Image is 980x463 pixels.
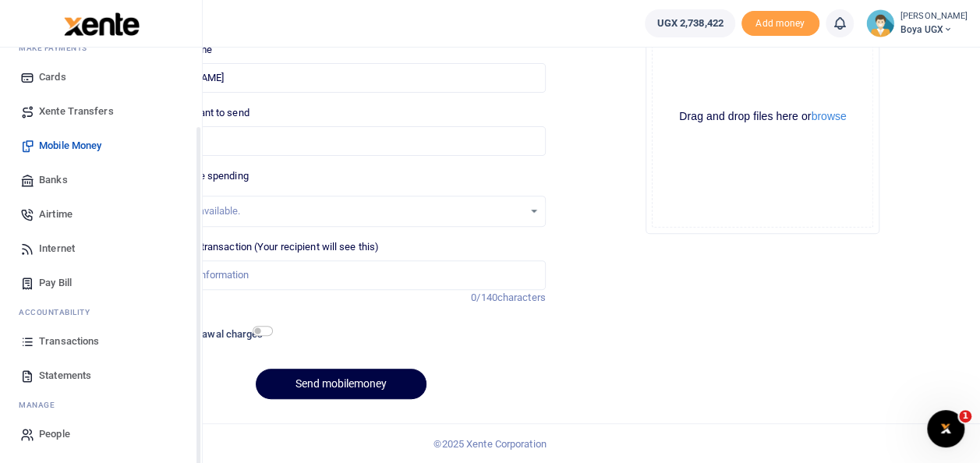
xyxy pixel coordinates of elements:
li: M [12,393,189,417]
img: profile-user [866,9,894,37]
a: Add money [741,16,819,28]
button: browse [811,111,846,122]
a: Mobile Money [12,129,189,163]
a: Statements [12,359,189,393]
span: Boya UGX [900,23,968,37]
a: logo-small logo-large logo-large [62,17,140,29]
a: UGX 2,738,422 [645,9,734,37]
div: No options available. [147,203,522,219]
a: Cards [12,60,189,94]
iframe: Intercom live chat [927,410,964,447]
span: Transactions [39,334,99,349]
span: anage [27,399,55,411]
span: Pay Bill [39,275,72,291]
input: UGX [136,126,545,156]
a: Xente Transfers [12,94,189,129]
label: Memo for this transaction (Your recipient will see this) [136,239,379,255]
li: Ac [12,300,189,324]
div: Drag and drop files here or [653,109,872,124]
li: Wallet ballance [639,9,741,37]
span: Statements [39,368,91,383]
small: [PERSON_NAME] [900,10,968,23]
span: 0/140 [471,292,497,303]
img: logo-large [64,12,140,36]
span: Mobile Money [39,138,101,154]
span: ake Payments [27,42,87,54]
span: characters [497,292,546,303]
span: Internet [39,241,75,256]
button: Send mobilemoney [256,369,426,399]
input: Enter extra information [136,260,545,290]
a: Airtime [12,197,189,231]
span: 1 [959,410,971,422]
li: Toup your wallet [741,11,819,37]
span: Xente Transfers [39,104,114,119]
input: MTN & Airtel numbers are validated [136,63,545,93]
a: Banks [12,163,189,197]
li: M [12,36,189,60]
span: Add money [741,11,819,37]
a: profile-user [PERSON_NAME] Boya UGX [866,9,968,37]
span: Banks [39,172,68,188]
a: Transactions [12,324,189,359]
span: Cards [39,69,66,85]
span: People [39,426,70,442]
a: People [12,417,189,451]
a: Internet [12,231,189,266]
span: Airtime [39,207,73,222]
span: UGX 2,738,422 [656,16,723,31]
span: countability [30,306,90,318]
a: Pay Bill [12,266,189,300]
